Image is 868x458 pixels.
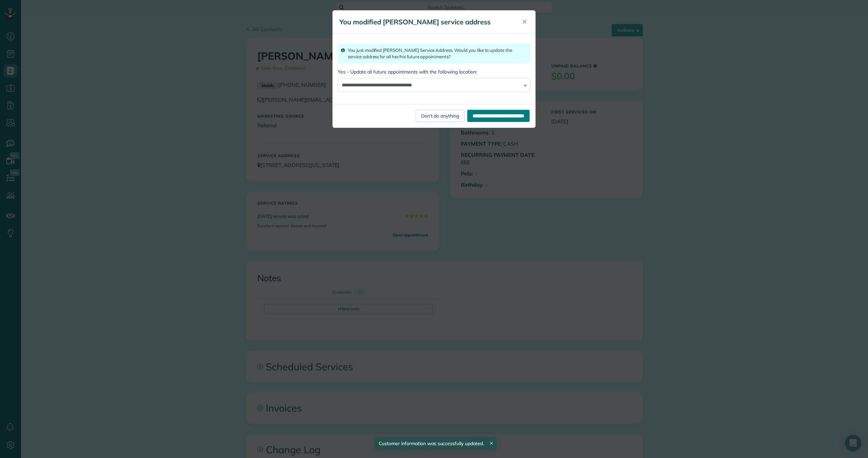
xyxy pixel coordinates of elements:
label: Yes - Update all future appointments with the following location: [338,68,530,75]
span: ✕ [522,18,527,26]
div: Customer information was successfully updated. [374,437,496,450]
div: You just modified [PERSON_NAME] Service Address. Would you like to update the service address for... [338,44,530,63]
a: Don't do anything [416,110,465,122]
h5: You modified [PERSON_NAME] service address [339,17,512,27]
span: Don't do anything [421,113,459,119]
